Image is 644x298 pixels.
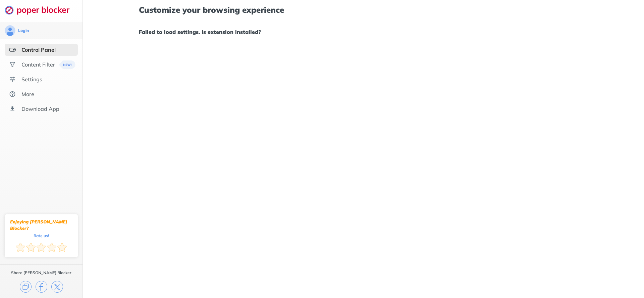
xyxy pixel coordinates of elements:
[5,25,15,36] img: avatar.svg
[21,105,59,112] div: Download App
[21,76,42,83] div: Settings
[9,46,16,53] img: features-selected.svg
[36,281,47,293] img: facebook.svg
[139,28,588,36] h1: Failed to load settings. Is extension installed?
[9,105,16,112] img: download-app.svg
[9,91,16,97] img: about.svg
[59,60,75,69] img: menuBanner.svg
[21,91,34,97] div: More
[18,28,29,33] div: Login
[51,281,63,293] img: x.svg
[9,61,16,68] img: social.svg
[11,270,71,275] div: Share [PERSON_NAME] Blocker
[21,61,55,68] div: Content Filter
[10,219,72,231] div: Enjoying [PERSON_NAME] Blocker?
[34,234,49,237] div: Rate us!
[20,281,32,293] img: copy.svg
[139,5,588,14] h1: Customize your browsing experience
[9,76,16,83] img: settings.svg
[5,5,77,15] img: logo-webpage.svg
[21,46,56,53] div: Control Panel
